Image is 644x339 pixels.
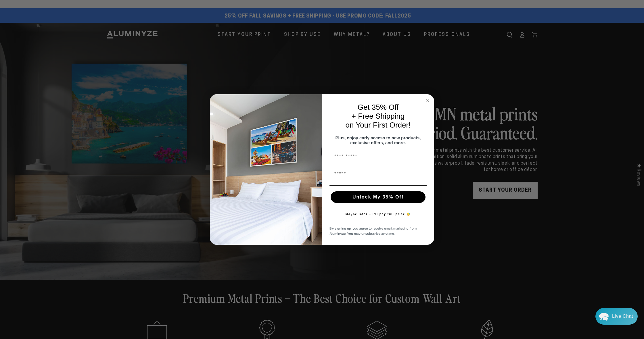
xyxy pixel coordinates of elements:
[358,103,399,111] span: Get 35% Off
[346,121,411,129] span: on Your First Order!
[595,308,638,325] div: Chat widget toggle
[424,97,431,104] button: Close dialog
[612,308,633,325] div: Contact Us Directly
[343,209,414,220] button: Maybe later – I’ll pay full price 😅
[329,226,417,236] span: By signing up, you agree to receive email marketing from Aluminyze. You may unsubscribe anytime.
[352,112,405,120] span: + Free Shipping
[336,135,421,145] span: Plus, enjoy early access to new products, exclusive offers, and more.
[210,94,322,245] img: 728e4f65-7e6c-44e2-b7d1-0292a396982f.jpeg
[331,191,425,203] button: Unlock My 35% Off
